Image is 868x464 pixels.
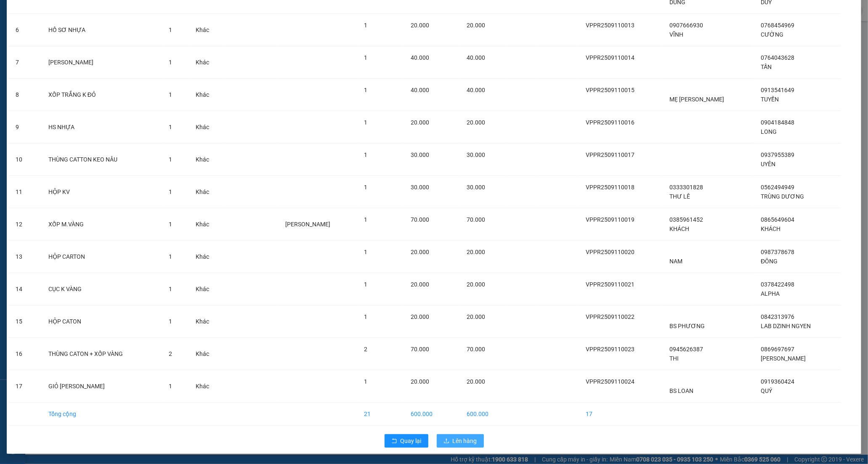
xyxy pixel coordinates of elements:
span: VPPR2509110024 [586,378,634,385]
span: VPPR2509110019 [586,216,634,223]
span: 20.000 [467,119,485,126]
span: CR : [6,54,19,63]
span: NAM [669,258,682,265]
span: 20.000 [467,378,485,385]
span: 1 [169,286,172,292]
span: VPPR2509110020 [586,249,634,255]
span: VPPR2509110015 [586,87,634,93]
span: 0378422498 [761,281,794,288]
div: QUÝ [80,26,148,36]
td: XỐP M.VÀNG [42,208,162,241]
button: uploadLên hàng [437,434,484,448]
span: 0987378678 [761,249,794,255]
span: 0764043628 [761,54,794,61]
span: KHÁCH [669,225,689,232]
span: Gửi: [7,8,20,17]
td: 6 [9,14,42,46]
span: MẸ [PERSON_NAME] [669,96,724,103]
span: 1 [169,156,172,163]
span: 0333301828 [669,184,703,191]
td: Khác [189,305,225,338]
span: BS LOAN [669,387,693,394]
span: Lên hàng [453,436,477,445]
span: THƯ LÊ [669,193,690,200]
span: 1 [364,119,367,126]
span: 70.000 [467,216,485,223]
span: 1 [364,54,367,61]
td: Tổng cộng [42,403,162,426]
span: 40.000 [467,54,485,61]
span: VPPR2509110016 [586,119,634,126]
span: ALPHA [761,290,780,297]
span: 1 [169,27,172,33]
span: ĐÔNG [761,258,778,265]
td: Khác [189,14,225,46]
div: 0919360424 [80,36,148,48]
span: 70.000 [411,216,429,223]
span: [PERSON_NAME] [286,221,331,228]
span: upload [443,438,449,445]
span: Quay lại [401,436,422,445]
td: THÙNG CATON + XỐP VÀNG [42,338,162,370]
span: 20.000 [411,313,429,320]
td: Khác [189,338,225,370]
td: 9 [9,111,42,143]
span: 2 [364,346,367,353]
td: 14 [9,273,42,305]
span: 70.000 [411,346,429,353]
span: 1 [364,249,367,255]
td: Khác [189,273,225,305]
span: 1 [364,216,367,223]
td: Khác [189,208,225,241]
span: 0919360424 [761,378,794,385]
span: UYÊN [761,161,775,167]
span: 1 [364,87,367,93]
td: 17 [9,370,42,403]
span: LONG [761,128,777,135]
span: VPPR2509110013 [586,22,634,29]
span: VPPR2509110021 [586,281,634,288]
span: 1 [169,91,172,98]
span: 0562494949 [761,184,794,191]
span: 40.000 [467,87,485,93]
span: 0937955389 [761,151,794,158]
span: TRÙNG DƯƠNG [761,193,804,200]
span: 40.000 [411,54,429,61]
span: 0904184848 [761,119,794,126]
div: [PERSON_NAME] [80,7,148,26]
span: 40.000 [411,87,429,93]
span: VĨNH [669,31,683,38]
td: Khác [189,370,225,403]
span: 20.000 [411,249,429,255]
span: CƯỜNG [761,31,783,38]
span: 20.000 [411,281,429,288]
span: TẤN [761,64,772,70]
span: 1 [169,188,172,195]
span: 0869697697 [761,346,794,353]
span: VPPR2509110018 [586,184,634,191]
td: HỘP KV [42,176,162,208]
span: 0865649604 [761,216,794,223]
span: 20.000 [467,22,485,29]
span: VPPR2509110017 [586,151,634,158]
td: 11 [9,176,42,208]
span: 0768454969 [761,22,794,29]
span: 0913541649 [761,87,794,93]
span: 20.000 [467,249,485,255]
td: HỘP CATON [42,305,162,338]
span: 20.000 [411,22,429,29]
button: rollbackQuay lại [385,434,428,448]
span: BS PHƯƠNG [669,323,705,329]
span: 1 [169,253,172,260]
span: 1 [364,184,367,191]
td: XỐP TRẮNG K ĐỎ [42,79,162,111]
span: LAB DZINH NGYEN [761,323,811,329]
span: TUYỀN [761,96,779,103]
span: 20.000 [411,119,429,126]
td: 600.000 [460,403,507,426]
td: 8 [9,79,42,111]
td: 13 [9,241,42,273]
td: 600.000 [404,403,460,426]
div: VP [PERSON_NAME] [7,7,74,27]
td: CỤC K VÀNG [42,273,162,305]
